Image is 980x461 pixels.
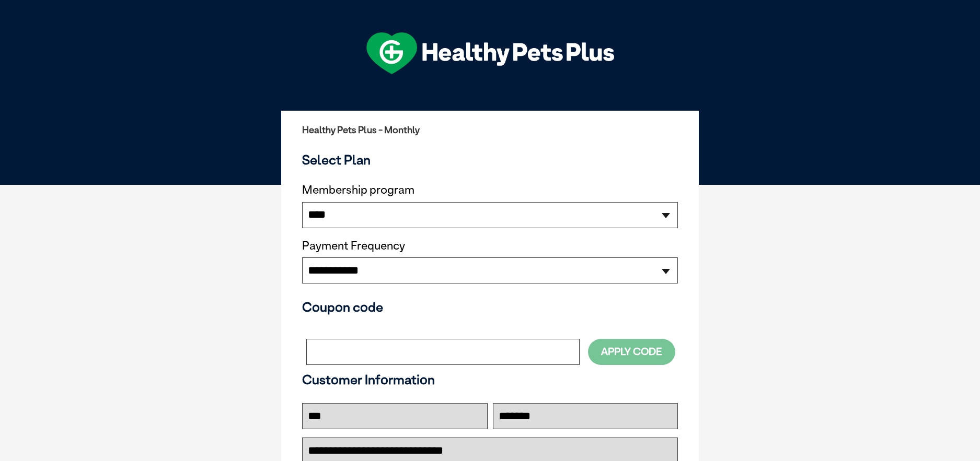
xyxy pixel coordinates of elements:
[302,183,678,197] label: Membership program
[588,339,675,364] button: Apply Code
[302,152,678,168] h3: Select Plan
[302,372,678,387] h3: Customer Information
[302,299,678,315] h3: Coupon code
[302,125,678,135] h2: Healthy Pets Plus - Monthly
[366,32,614,74] img: hpp-logo-landscape-green-white.png
[302,239,405,253] label: Payment Frequency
